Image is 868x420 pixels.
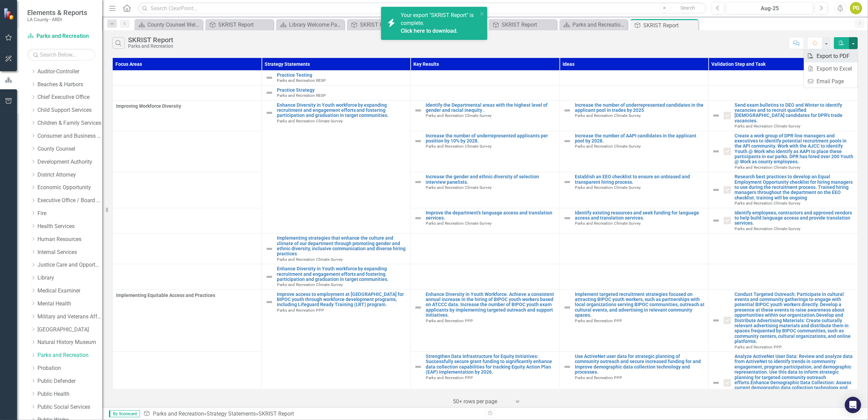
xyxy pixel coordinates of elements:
[37,287,102,295] a: Medical Examiner
[37,249,102,256] a: Internal Services
[563,178,571,186] img: Not Defined
[561,20,626,29] a: Parks and Recreation Welcome Page
[37,236,102,243] a: Human Resources
[360,20,413,29] div: SKRIST Report
[643,21,697,30] div: SKRIST Report
[277,292,407,307] a: Improve access to employment at [GEOGRAPHIC_DATA] for BIPOC youth through workforce development p...
[563,137,571,145] img: Not Defined
[37,132,102,140] a: Consumer and Business Affairs
[735,354,854,406] a: Analyze ActiveNet User Data: Review and analyze data from ActiveNet to identify trends in communi...
[681,5,695,11] span: Search
[37,223,102,230] a: Health Services
[277,282,343,287] span: Parks and Recreation Climate Survey
[401,12,476,35] span: Your export "SKRIST Report" is complete.
[258,410,294,417] div: SKRIST Report
[426,103,556,113] a: Identify the Departmental areas with the highest level of gender and racial inequity .
[277,308,324,313] span: Parks and Recreation PPP
[414,303,422,312] img: Not Defined
[563,106,571,115] img: Not Defined
[414,214,422,222] img: Not Defined
[575,113,641,118] span: Parks and Recreation Climate Survey
[735,103,854,124] a: Send exam bulletins to DEO and Winter to identify vacancies and to recruit qualified [DEMOGRAPHIC...
[278,20,343,29] a: Library Welcome Page
[128,36,173,44] div: SKRIST Report
[563,303,571,312] img: Not Defined
[265,298,273,306] img: Not Defined
[426,133,556,144] a: Increase the number of underrepresented applicants per position by 10% by 2028.
[37,326,102,334] a: [GEOGRAPHIC_DATA]
[575,375,622,380] span: Parks and Recreation PPP
[277,78,326,83] span: Parks and Recreation RESP
[426,174,556,185] a: Increase the gender and ethnic diversity of selection interview panelists.
[845,397,861,413] div: Open Intercom Messenger
[37,210,102,217] a: Fire
[136,20,201,29] a: County Counsel Welcome Page
[850,2,862,14] div: PG
[116,103,258,109] span: Improving Workforce Diversity
[575,185,641,190] span: Parks and Recreation Climate Survey
[27,49,95,61] input: Search Below...
[277,73,407,78] a: Practice Testing
[426,221,492,226] span: Parks and Recreation Climate Survey
[37,171,102,179] a: District Attorney
[735,345,782,349] span: Parks and Recreation PPP
[37,377,102,385] a: Public Defender
[735,226,801,231] span: Parks and Recreation Climate Survey
[671,3,705,13] button: Search
[109,410,140,417] span: By Scorecard
[575,318,622,323] span: Parks and Recreation PPP
[563,363,571,371] img: Not Defined
[804,62,858,75] a: Export to Excel
[575,292,705,318] a: Implement targeted recruitment strategies focused on attracting BIPOC youth workers, such as part...
[37,403,102,411] a: Public Social Services
[37,351,102,359] a: Parks and Recreation
[27,9,87,17] span: Elements & Reports
[27,17,87,22] small: LA County - ARDI
[804,75,858,88] a: Email Page
[37,300,102,308] a: Mental Health
[426,185,492,190] span: Parks and Recreation Climate Survey
[426,375,473,380] span: Parks and Recreation PPP
[37,145,102,153] a: County Counsel
[502,20,555,29] div: SKRIST Report
[414,363,422,371] img: Not Defined
[277,266,407,282] a: Enhance Diversity in Youth workforce by expanding recruitment and engagement efforts and fosterin...
[735,201,801,206] span: Parks and Recreation Climate Survey
[572,20,626,29] div: Parks and Recreation Welcome Page
[735,210,854,226] a: Identify employees, contractors and approved vendors to help build language access and provide tr...
[207,410,256,417] a: Strategy Statements
[712,379,720,387] img: Not Defined
[712,147,720,155] img: Not Defined
[480,10,485,17] button: close
[401,28,458,34] a: Click here to download.
[414,137,422,145] img: Not Defined
[349,20,413,29] a: SKRIST Report
[575,144,641,149] span: Parks and Recreation Climate Survey
[147,20,201,29] div: County Counsel Welcome Page
[138,2,707,14] input: Search ClearPoint...
[37,93,102,101] a: Chief Executive Office
[712,111,720,120] img: Not Defined
[426,292,556,318] a: Enhance Diversity in Youth Workforce. Achieve a consistent annual increase in the hiring of BIPOC...
[265,273,273,281] img: Not Defined
[37,68,102,76] a: Auditor-Controller
[27,32,95,40] a: Parks and Recreation
[37,274,102,282] a: Library
[726,2,813,14] button: Aug-25
[735,133,854,165] a: Create a work group of DPR line managers and executives to identify potential recruitment pools i...
[265,245,273,253] img: Not Defined
[37,313,102,321] a: Military and Veterans Affair
[37,106,102,114] a: Child Support Services
[426,210,556,221] a: Improve the department's language access and translation services.
[575,103,705,113] a: Increase the number of underrepresented candidates in the applicant pool in trades by 2025
[729,4,811,13] div: Aug-25
[735,292,854,344] a: Conduct Targeted Outreach: Participate in cultural events and community gatherings to engage with...
[37,390,102,398] a: Public Health
[426,318,473,323] span: Parks and Recreation PPP
[128,44,173,49] div: Parks and Recreation
[575,354,705,375] a: Use ActiveNet user data for strategic planning of community outreach and secure increased funding...
[37,197,102,205] a: Executive Office / Board of Supervisors
[277,93,326,98] span: Parks and Recreation RESP
[277,257,343,262] span: Parks and Recreation Climate Survey
[207,20,272,29] a: SKRIST Report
